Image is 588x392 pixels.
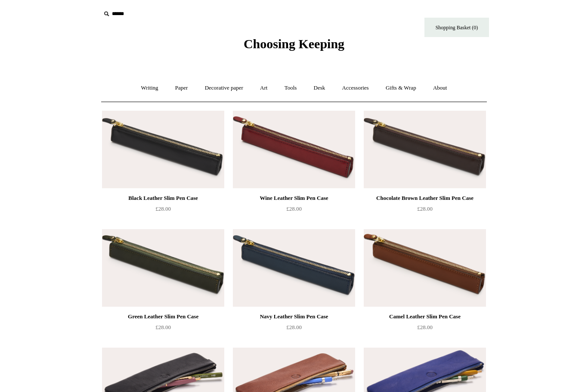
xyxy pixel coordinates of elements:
img: Green Leather Slim Pen Case [102,230,224,307]
span: Choosing Keeping [244,37,344,51]
img: Wine Leather Slim Pen Case [233,111,355,189]
img: Chocolate Brown Leather Slim Pen Case [364,111,486,189]
span: £28.00 [155,206,171,212]
img: Camel Leather Slim Pen Case [364,230,486,307]
a: Shopping Basket (0) [424,18,489,37]
span: £28.00 [417,206,433,212]
span: £28.00 [417,324,433,331]
a: Green Leather Slim Pen Case £28.00 [102,312,224,347]
span: £28.00 [286,206,302,212]
a: Navy Leather Slim Pen Case Navy Leather Slim Pen Case [233,230,355,307]
a: Camel Leather Slim Pen Case Camel Leather Slim Pen Case [364,230,486,307]
span: £28.00 [155,324,171,331]
span: £28.00 [286,324,302,331]
a: Camel Leather Slim Pen Case £28.00 [364,312,486,347]
a: Tools [277,77,305,100]
a: Green Leather Slim Pen Case Green Leather Slim Pen Case [102,230,224,307]
a: Decorative paper [197,77,251,100]
div: Camel Leather Slim Pen Case [366,312,484,322]
a: Chocolate Brown Leather Slim Pen Case £28.00 [364,193,486,229]
a: About [425,77,455,100]
a: Navy Leather Slim Pen Case £28.00 [233,312,355,347]
a: Black Leather Slim Pen Case Black Leather Slim Pen Case [102,111,224,189]
div: Wine Leather Slim Pen Case [235,193,353,204]
a: Gifts & Wrap [378,77,424,100]
a: Black Leather Slim Pen Case £28.00 [102,193,224,229]
img: Black Leather Slim Pen Case [102,111,224,189]
div: Chocolate Brown Leather Slim Pen Case [366,193,484,204]
a: Writing [133,77,166,100]
div: Green Leather Slim Pen Case [104,312,222,322]
a: Paper [167,77,196,100]
div: Navy Leather Slim Pen Case [235,312,353,322]
a: Choosing Keeping [244,44,344,50]
a: Chocolate Brown Leather Slim Pen Case Chocolate Brown Leather Slim Pen Case [364,111,486,189]
div: Black Leather Slim Pen Case [104,193,222,204]
a: Wine Leather Slim Pen Case Wine Leather Slim Pen Case [233,111,355,189]
img: Navy Leather Slim Pen Case [233,230,355,307]
a: Desk [306,77,333,100]
a: Wine Leather Slim Pen Case £28.00 [233,193,355,229]
a: Art [252,77,275,100]
a: Accessories [334,77,377,100]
